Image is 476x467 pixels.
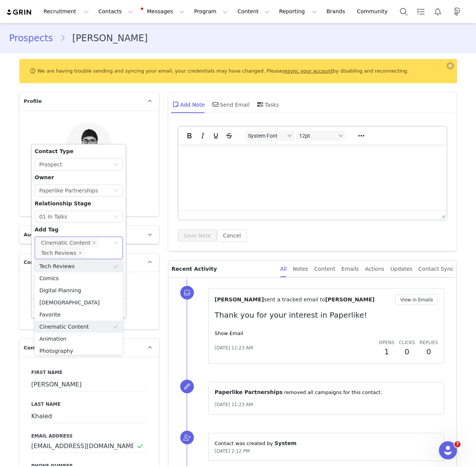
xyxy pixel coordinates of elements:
[353,3,396,20] a: Community
[223,130,236,141] button: Strikethrough
[19,59,457,83] div: We are having trouble sending and syncing your email, your credentials may have changed. Please b...
[365,261,384,278] div: Actions
[114,276,118,281] i: icon: check
[233,3,274,20] button: Content
[215,296,264,303] span: [PERSON_NAME]
[379,340,395,345] span: Opens
[31,433,147,439] label: Email Address
[114,188,118,194] i: icon: down
[451,6,463,18] img: 7bad52fe-8e26-42a7-837a-944eb1552531.png
[256,95,279,113] div: Tasks
[248,133,285,139] span: System Font
[412,3,429,20] a: Tasks
[35,284,123,296] li: Digital Planning
[114,162,118,168] i: icon: down
[395,295,438,305] button: View in Emails
[114,300,118,305] i: icon: check
[78,251,82,256] i: icon: close
[215,389,282,395] span: Paperlike Partnerships
[35,174,54,180] span: Owner
[215,448,250,454] span: [DATE] 2:12 PM
[399,340,415,345] span: Clicks
[355,130,368,141] button: Reveal or hide additional toolbar items
[114,349,118,353] i: icon: check
[114,264,118,268] i: icon: check
[6,9,33,16] img: grin logo
[114,214,118,220] i: icon: down
[94,3,137,20] button: Contacts
[314,261,336,278] div: Content
[429,3,446,20] button: Notifications
[114,288,118,293] i: icon: check
[439,211,446,220] div: Press the Up and Down arrow keys to resize the editor.
[420,340,438,345] span: Replies
[325,296,375,303] span: [PERSON_NAME]
[183,130,196,141] button: Bold
[211,95,250,113] div: Send Email
[114,312,118,317] i: icon: check
[178,144,447,210] iframe: Rich Text Area
[280,261,287,278] div: All
[342,261,359,278] div: Emails
[215,309,438,321] p: Thank you for your interest in Paperlike!
[35,272,123,284] li: Comics
[35,345,123,357] li: Photography
[35,296,123,309] li: [DEMOGRAPHIC_DATA]
[264,296,325,303] span: sent a tracked email to
[171,95,205,113] div: Add Note
[39,185,98,196] div: Paperlike Partnerships
[215,439,438,447] p: Contact was created by ⁨ ⁩
[31,369,147,376] label: First Name
[217,230,247,242] button: Cancel
[390,261,412,278] div: Updates
[31,439,147,453] input: Email Address
[24,344,80,352] span: Contact Information
[215,402,253,407] span: [DATE] 11:23 AM
[296,130,345,141] button: Font sizes
[245,130,294,141] button: Fonts
[114,337,118,341] i: icon: check
[178,230,217,242] button: Save Note
[114,324,118,329] i: icon: check
[299,133,336,139] span: 12pt
[395,3,412,20] button: Search
[37,248,84,258] li: Tech Reviews
[138,3,189,20] button: Messages
[35,148,73,154] span: Contact Type
[35,321,123,333] li: Cinematic Content
[39,159,62,170] div: Prospect
[454,441,460,447] span: 7
[282,68,332,74] a: resync your account
[92,241,96,245] i: icon: close
[209,130,222,141] button: Underline
[35,200,91,206] span: Relationship Stage
[37,238,99,247] li: Cinematic Content
[196,130,209,141] button: Italic
[35,260,123,272] li: Tech Reviews
[172,261,274,277] p: Recent Activity
[35,333,123,345] li: Animation
[41,249,76,257] div: Tech Reviews
[293,261,308,278] div: Notes
[66,123,112,168] img: 0e6be389-48c8-4e12-b0e2-a188916c9373.jpg
[39,211,67,222] div: 01 In Talks
[24,231,73,239] span: Audience Reports
[31,401,147,408] label: Last Name
[35,309,123,321] li: Favorite
[9,31,60,45] a: Prospects
[215,330,243,336] a: Show Email
[189,3,233,20] button: Program
[41,239,91,247] div: Cinematic Content
[275,3,321,20] button: Reporting
[275,440,297,446] span: System
[420,346,438,357] h2: 0
[215,388,438,396] p: ⁨ ⁩ removed all campaigns for this contact.
[418,261,454,278] div: Contact Sync
[379,346,395,357] h2: 1
[446,6,471,18] button: Profile
[322,3,352,20] a: Brands
[35,227,59,233] span: Add Tag
[24,98,42,105] span: Profile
